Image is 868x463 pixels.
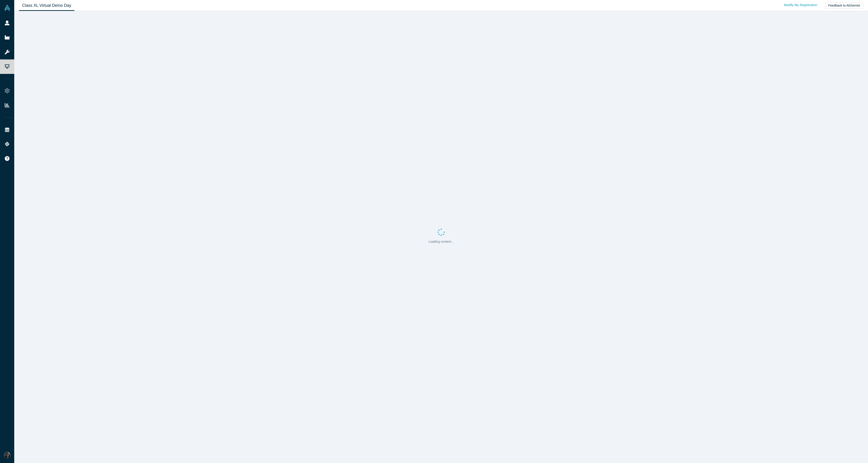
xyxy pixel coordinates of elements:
img: Rami Chousein's Account [4,452,10,458]
p: Loading content... [429,239,454,244]
img: Alchemist Vault Logo [4,5,10,11]
a: Modify My Registration [779,1,822,9]
button: Feedback to Alchemist [825,2,863,9]
a: Class XL Virtual Demo Day [19,0,74,11]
